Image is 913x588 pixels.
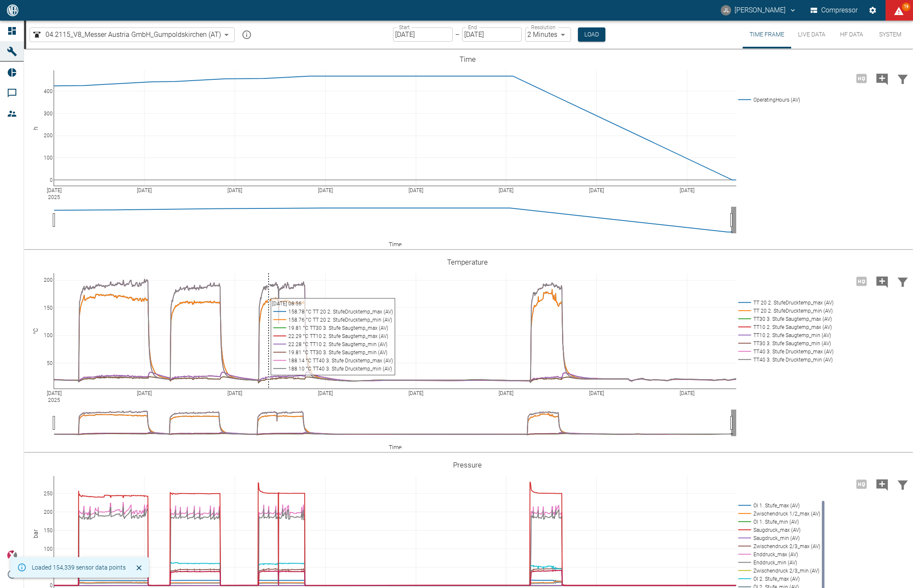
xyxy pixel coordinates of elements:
button: mission info [238,26,255,43]
div: Loaded 154,339 sensor data points [32,560,126,575]
span: High Resolution only available for periods of <3 days [851,277,872,285]
button: Time Frame [743,21,791,48]
button: Add comment [872,473,892,495]
label: Resolution [531,24,555,31]
span: 19 [902,3,910,11]
button: Filter Chart Data [892,473,913,495]
button: Add comment [872,270,892,292]
img: Xplore Logo [7,550,17,561]
span: 04.2115_V8_Messer Austria GmbH_Gumpoldskirchen (AT) [45,30,221,39]
button: Settings [865,3,880,18]
label: End [468,24,477,31]
button: Compressor [809,3,860,18]
button: HF Data [832,21,871,48]
input: MM/DD/YYYY [393,27,453,42]
button: Load [578,27,605,42]
input: MM/DD/YYYY [462,27,522,42]
a: 04.2115_V8_Messer Austria GmbH_Gumpoldskirchen (AT) [32,30,221,40]
p: – [455,30,460,39]
img: logo [6,4,19,16]
div: 2 Minutes [525,27,571,42]
span: High Resolution only available for periods of <3 days [851,74,872,82]
button: Filter Chart Data [892,270,913,292]
div: JL [721,5,731,15]
button: Live Data [791,21,832,48]
label: Start [399,24,410,31]
button: Close [133,561,145,574]
button: System [871,21,910,48]
button: ai-cas@nea-x.net [720,3,798,18]
span: High Resolution only available for periods of <3 days [851,479,872,488]
button: Filter Chart Data [892,67,913,90]
button: Add comment [872,67,892,90]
